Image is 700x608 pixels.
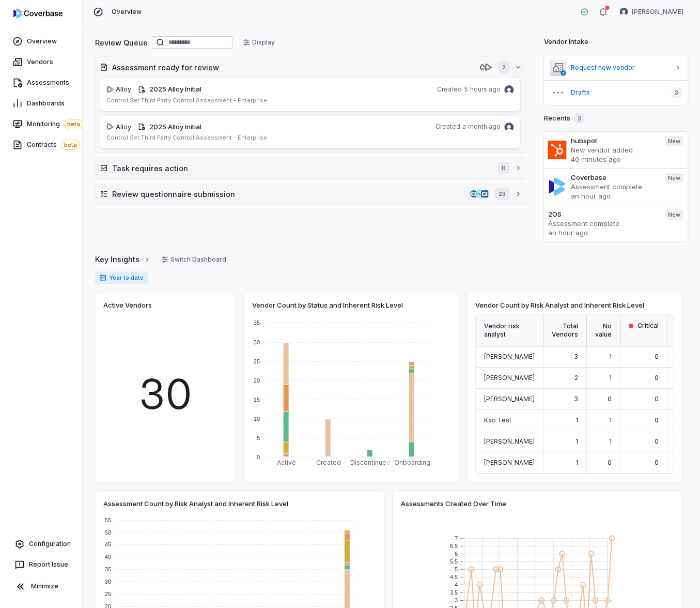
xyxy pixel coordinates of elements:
span: a month ago [462,123,500,131]
text: 55 [105,517,111,523]
span: Assessments [27,79,69,87]
span: Configuration [29,540,71,548]
span: 1 [609,374,612,382]
button: Review questionnaire submissiongeico.comtransunion.comgeico.com23 [96,184,526,204]
text: 3 [455,597,458,603]
span: 0 [497,162,510,174]
span: Active Vendors [103,300,152,310]
a: Assessments [2,73,80,92]
span: Overview [112,8,142,16]
h2: Assessment ready for review [112,62,475,73]
a: Request new vendor [543,55,688,80]
a: Configuration [4,535,78,553]
a: alloy.comAlloy· 2025 Alloy InitialCreateda month agoDavid Gold avatarControl Set:Third Party Cont... [100,115,520,149]
span: Overview [27,37,57,45]
text: 35 [105,566,111,572]
span: 0 [655,374,659,382]
div: Total Vendors [543,314,587,346]
button: Display [237,35,281,50]
button: Key Insights [92,249,154,270]
a: 2OSAssessment completean hour agoNew [543,205,688,241]
span: Assessment Count by Risk Analyst and Inherent Risk Level [103,499,288,508]
img: David Gold avatar [504,123,514,132]
span: Created [435,123,460,131]
text: 20 [254,377,260,384]
span: Vendor Count by Risk Analyst and Inherent Risk Level [475,300,644,310]
span: Control Set: Third Party Control Assessment - Enterprise [106,97,267,104]
h3: Coverbase [570,173,657,182]
a: Dashboards [2,94,80,113]
span: 2 [498,61,510,73]
text: 30 [254,339,260,345]
span: 0 [655,437,659,445]
span: 1 [609,416,612,424]
h2: Recents [543,113,584,124]
button: Drafts3 [543,80,688,105]
div: Vendor risk analyst [476,314,543,346]
text: 7 [455,535,458,541]
text: 5 [257,435,260,441]
span: New [665,136,683,146]
span: 30 [139,363,192,425]
span: Control Set: Third Party Control Assessment - Enterprise [106,134,267,141]
span: 0 [608,459,612,466]
a: Contractsbeta [2,135,80,154]
p: New vendor added [570,145,657,155]
span: Vendors [27,58,53,66]
span: · [133,122,135,132]
span: [PERSON_NAME] [484,437,535,445]
span: 2025 Alloy Initial [149,123,201,131]
span: Critical [637,322,659,330]
span: Created [437,85,462,94]
span: 2025 Alloy Initial [149,85,201,93]
span: beta [61,140,80,150]
span: 2 [574,374,578,382]
span: Year to date [95,271,148,284]
text: 25 [254,358,260,364]
img: logo-D7KZi-bG.svg [13,8,63,19]
span: New [665,173,683,183]
text: 4 [455,582,458,588]
span: 23 [494,188,510,200]
span: beta [64,119,83,129]
div: No value [587,314,620,346]
span: 3 [574,353,578,360]
a: Vendors [2,53,80,71]
span: 1 [609,353,612,360]
text: 45 [105,541,111,548]
button: Switch Dashboard [155,252,232,267]
p: an hour ago [548,228,657,237]
span: 1 [609,437,612,445]
p: Assessment complete [570,182,657,191]
a: alloy.comAlloy· 2025 Alloy InitialCreated5 hours agoDavid Gold avatarControl Set:Third Party Cont... [100,78,520,111]
text: 5 [455,566,458,572]
span: [PERSON_NAME] [484,353,535,360]
text: 0 [257,454,260,460]
a: hubspotNew vendor added40 minutes agoNew [543,132,688,168]
span: Minimize [31,582,58,590]
span: 0 [608,395,612,403]
text: 6.5 [450,543,458,549]
span: 1 [575,416,578,424]
span: 3 [574,395,578,403]
button: Report Issue [4,555,78,574]
h2: Review Queue [95,37,148,48]
svg: Date range for report [99,274,106,281]
h2: Task requires action [112,163,487,174]
p: an hour ago [570,191,657,201]
span: Monitoring [27,119,83,129]
a: CoverbaseAssessment completean hour agoNew [543,168,688,205]
text: 30 [105,579,111,585]
text: 3.5 [450,589,458,596]
text: 6 [455,551,458,557]
button: Task requires action0 [96,158,526,178]
button: David Gold avatar[PERSON_NAME] [613,4,690,20]
span: Drafts [570,88,663,97]
span: [PERSON_NAME] [484,374,535,382]
img: David Gold avatar [504,85,514,95]
span: Kao Test [484,416,511,424]
text: 50 [105,529,111,536]
span: 0 [655,353,659,360]
button: Minimize [4,576,78,597]
text: 5.5 [450,558,458,565]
